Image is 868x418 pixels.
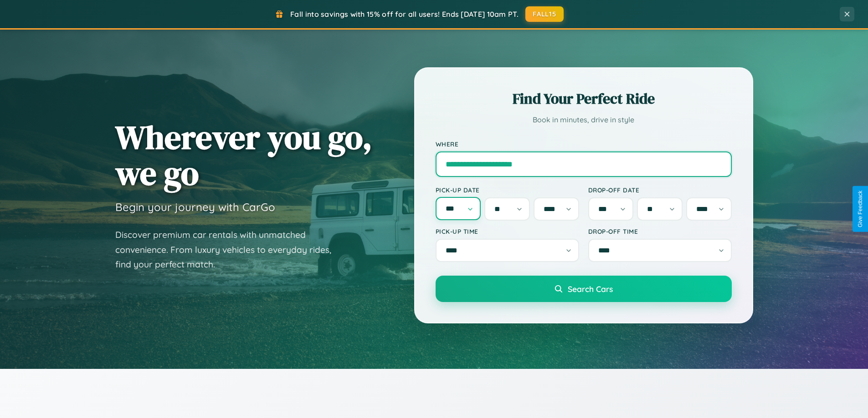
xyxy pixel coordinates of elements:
[588,227,732,235] label: Drop-off Time
[436,227,579,235] label: Pick-up Time
[568,284,613,294] span: Search Cars
[436,89,732,109] h2: Find Your Perfect Ride
[588,186,732,194] label: Drop-off Date
[857,191,863,227] div: Give Feedback
[115,119,372,191] h1: Wherever you go, we go
[290,10,519,19] span: Fall into savings with 15% off for all users! Ends [DATE] 10am PT.
[436,140,732,148] label: Where
[525,6,564,22] button: FALL15
[115,227,343,272] p: Discover premium car rentals with unmatched convenience. From luxury vehicles to everyday rides, ...
[115,200,275,214] h3: Begin your journey with CarGo
[436,186,579,194] label: Pick-up Date
[436,113,732,126] p: Book in minutes, drive in style
[436,276,732,302] button: Search Cars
